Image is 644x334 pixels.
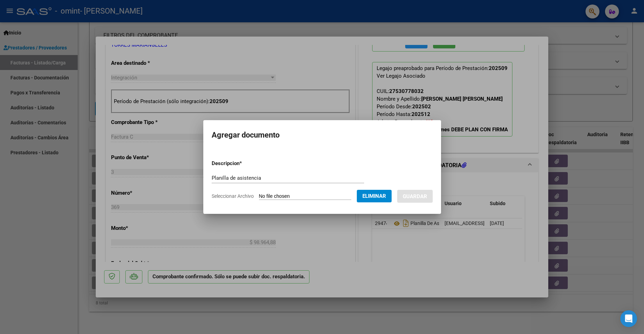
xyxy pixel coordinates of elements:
[403,193,427,200] span: Guardar
[212,193,254,199] span: Seleccionar Archivo
[397,190,433,203] button: Guardar
[357,190,392,202] button: Eliminar
[212,160,278,168] p: Descripcion
[362,193,386,199] span: Eliminar
[620,310,637,327] div: Open Intercom Messenger
[212,129,433,142] h2: Agregar documento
